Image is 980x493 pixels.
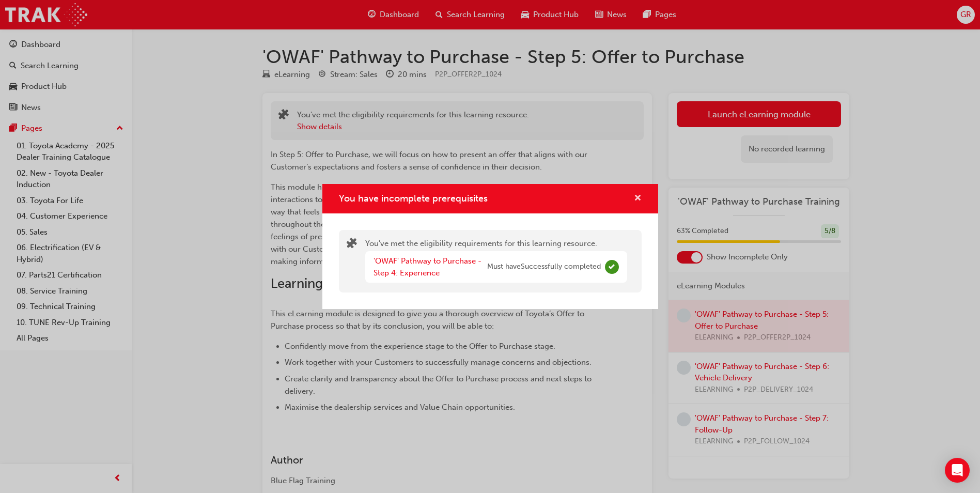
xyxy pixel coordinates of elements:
[945,458,970,483] div: Open Intercom Messenger
[634,194,642,204] span: cross-icon
[605,260,619,274] span: Complete
[487,261,601,273] span: Must have Successfully completed
[365,238,627,285] div: You've met the eligibility requirements for this learning resource.
[634,192,642,205] button: cross-icon
[374,256,481,278] a: 'OWAF' Pathway to Purchase - Step 4: Experience
[339,193,488,204] span: You have incomplete prerequisites
[322,184,658,309] div: You have incomplete prerequisites
[347,239,357,251] span: puzzle-icon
